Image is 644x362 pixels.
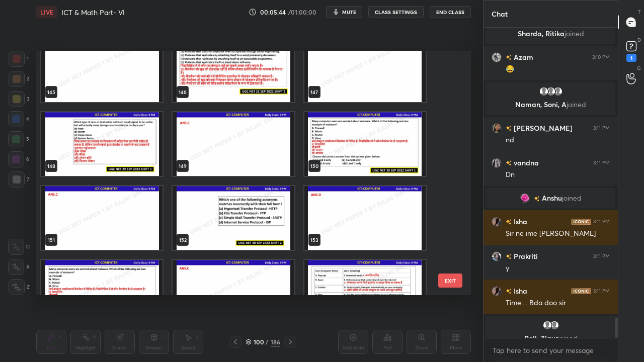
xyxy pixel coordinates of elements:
[271,337,280,346] div: 186
[534,196,540,202] img: no-rating-badge.077c3623.svg
[36,6,57,18] div: LIVE
[8,151,29,167] div: 6
[546,86,556,97] img: default.png
[304,38,426,102] img: 1756546631HOT169.pdf
[8,111,29,127] div: 4
[542,320,552,330] img: default.png
[173,112,294,176] img: 1756546631HOT169.pdf
[567,100,586,109] span: joined
[41,38,163,102] img: 1756546631HOT169.pdf
[41,260,163,324] img: 1756546631HOT169.pdf
[512,251,538,261] h6: Prakriti
[637,64,641,72] p: G
[41,112,163,176] img: 1756546631HOT169.pdf
[638,8,641,16] p: T
[593,288,610,294] div: 3:11 PM
[492,217,502,227] img: b6b670db21c149248945610e9967e9c2.jpg
[506,160,512,166] img: no-rating-badge.077c3623.svg
[593,160,610,166] div: 3:11 PM
[492,30,609,38] p: Sharda, Ritika
[558,333,578,343] span: joined
[438,274,462,288] button: EXIT
[520,193,530,203] img: a054266f385249ababa3b705169a978d.jpg
[506,289,512,294] img: no-rating-badge.077c3623.svg
[254,339,264,345] div: 100
[506,298,610,308] div: Time.... Bda doo sir
[626,54,636,62] div: 1
[342,9,356,16] span: mute
[549,320,559,330] img: default.png
[304,260,426,324] img: 1756546631HOT169.pdf
[506,64,610,74] div: 😂
[506,219,512,225] img: no-rating-badge.077c3623.svg
[8,131,29,147] div: 5
[326,6,362,18] button: mute
[565,29,584,38] span: joined
[593,253,610,259] div: 3:11 PM
[506,135,610,145] div: nd
[492,52,502,62] img: b07bad8ed58b43789efcbb4f6eada76a.jpg
[512,216,527,227] h6: Isha
[173,260,294,324] img: 1756546631HOT169.pdf
[9,91,29,107] div: 3
[553,86,563,97] img: default.png
[492,123,502,133] img: c8233c1ed7b44dd88afc5658d0e68bbe.jpg
[484,28,618,338] div: grid
[9,279,30,295] div: Z
[173,186,294,250] img: 1756546631HOT169.pdf
[492,158,502,168] img: bf454440aae84d42884882d0ec950e03.jpg
[506,126,512,131] img: no-rating-badge.077c3623.svg
[593,125,610,131] div: 3:11 PM
[304,186,426,250] img: 1756546631HOT169.pdf
[637,36,641,44] p: D
[506,263,610,274] div: y
[173,38,294,102] img: 1756546631HOT169.pdf
[506,254,512,259] img: no-rating-badge.077c3623.svg
[8,239,30,255] div: C
[61,8,125,17] h4: ICT & Math Part- VI
[41,186,163,250] img: 1756546631HOT169.pdf
[512,286,527,296] h6: Isha
[512,157,539,168] h6: vandna
[368,6,424,18] button: CLASS SETTINGS
[304,112,426,176] img: 1756546631HOT169.pdf
[9,71,29,87] div: 2
[512,52,533,62] h6: Azam
[571,219,591,225] img: iconic-dark.1390631f.png
[9,171,29,188] div: 7
[512,123,573,133] h6: [PERSON_NAME]
[492,286,502,296] img: b6b670db21c149248945610e9967e9c2.jpg
[492,334,609,342] p: Roli, Ziaur
[571,288,591,294] img: iconic-dark.1390631f.png
[592,54,610,60] div: 3:10 PM
[430,6,471,18] button: End Class
[506,55,512,60] img: no-rating-badge.077c3623.svg
[562,194,582,202] span: joined
[492,101,609,109] p: Naman, Soni, A
[539,86,549,97] img: default.png
[542,194,562,202] span: Anshu
[266,339,269,345] div: /
[9,51,29,67] div: 1
[593,219,610,225] div: 3:11 PM
[506,170,610,180] div: Dn
[492,251,502,261] img: 5c50ca92545e4ea9b152bc47f8b6a3eb.jpg
[36,51,453,295] div: grid
[506,229,610,239] div: Sir ne ime [PERSON_NAME]
[8,259,30,275] div: X
[484,1,516,27] p: Chat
